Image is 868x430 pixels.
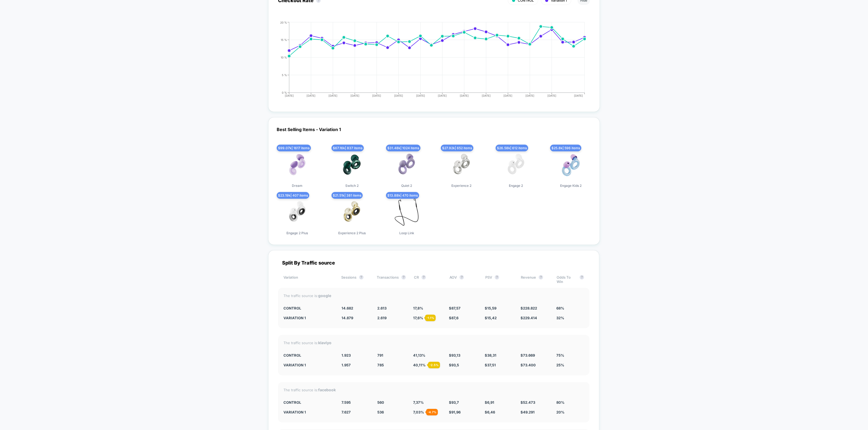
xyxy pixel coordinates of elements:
div: Variation 1 [283,363,333,367]
span: 40,11 % [413,363,426,367]
tspan: [DATE] [328,94,337,97]
button: ? [359,275,363,279]
span: 17,8 % [413,306,423,310]
span: 2.613 [377,306,387,310]
span: 7,37 % [413,400,424,405]
div: The traffic source is: [283,340,584,345]
span: Loop Link [399,231,414,235]
div: Odds To Win [557,275,584,284]
img: produt [390,148,423,181]
span: 536 [377,410,384,414]
div: CONTROL [283,353,333,357]
span: $ 27.92k | 652 items [441,145,473,151]
div: Revenue [521,275,548,284]
span: $ 52.473 [521,400,535,405]
span: 2.619 [377,316,387,320]
tspan: [DATE] [350,94,359,97]
div: Split By Traffic source [278,260,589,266]
span: 17,6 % [413,316,423,320]
button: ? [422,275,426,279]
span: 791 [377,353,383,357]
span: $ 38,31 [485,353,496,357]
img: produt [554,148,587,181]
div: The traffic source is: [283,293,584,298]
div: 75% [556,353,584,357]
tspan: [DATE] [547,94,556,97]
button: ? [401,275,406,279]
span: Engage 2 Plus [286,231,308,235]
span: Engage Kids 2 [560,184,582,188]
span: $ 73.669 [521,353,535,357]
span: $ 93,5 [449,363,459,367]
div: Transactions [377,275,406,284]
div: CR [414,275,441,284]
span: 7.595 [342,400,351,405]
span: 1.957 [342,363,351,367]
tspan: [DATE] [372,94,381,97]
tspan: [DATE] [416,94,425,97]
div: 32% [556,316,584,320]
tspan: [DATE] [574,94,583,97]
span: $ 87,57 [449,306,461,310]
span: 7,03 % [413,410,424,414]
span: $ 6,46 [485,410,495,414]
tspan: [DATE] [285,94,293,97]
span: $ 49.291 [521,410,535,414]
div: CONTROL [283,306,333,310]
tspan: 10 % [281,56,287,59]
span: $ 21.51k | 381 items [331,192,363,199]
span: $ 15,59 [485,306,496,310]
div: Variation 1 [283,316,333,320]
div: Sessions [341,275,369,284]
tspan: 20 % [280,21,287,24]
span: Switch 2 [345,184,359,188]
tspan: [DATE] [394,94,403,97]
tspan: 15 % [281,38,287,41]
span: $ 67.16k | 837 items [331,145,364,151]
strong: facebook [318,387,336,392]
span: $ 23.19k | 407 items [277,192,309,199]
span: $ 25.8k | 596 items [550,145,581,151]
div: 80% [556,400,584,405]
div: Variation [283,275,333,284]
tspan: [DATE] [307,94,315,97]
span: Experience 2 Plus [338,231,366,235]
span: $ 87,6 [449,316,458,320]
img: produt [281,196,314,228]
span: 7.627 [342,410,351,414]
tspan: 5 % [282,73,287,76]
img: produt [336,148,368,181]
span: $ 15,42 [485,316,497,320]
button: ? [459,275,464,279]
button: ? [539,275,543,279]
div: CONTROL [283,400,333,405]
div: The traffic source is: [283,387,584,392]
span: Engage 2 [509,184,523,188]
tspan: [DATE] [481,94,490,97]
button: ? [495,275,499,279]
tspan: [DATE] [438,94,447,97]
div: CHECKOUT_RATE [273,21,585,102]
tspan: [DATE] [525,94,534,97]
img: produt [390,196,423,228]
tspan: [DATE] [503,94,512,97]
span: $ 13.88k | 470 items [386,192,419,199]
span: $ 37,51 [485,363,496,367]
strong: google [318,293,331,298]
img: produt [445,148,478,181]
span: $ 73.400 [521,363,536,367]
div: 20% [556,410,584,414]
span: Quiet 2 [401,184,412,188]
span: $ 93,13 [449,353,460,357]
span: 785 [377,363,384,367]
tspan: 0 % [282,91,287,94]
div: 68% [556,306,584,310]
span: $ 93,7 [449,400,459,405]
div: - 2.5 % [428,362,440,368]
span: 14.682 [342,306,353,310]
span: $ 91,96 [449,410,461,414]
strong: klaviyo [318,340,331,345]
span: $ 6,91 [485,400,494,405]
span: 14.879 [342,316,353,320]
span: Experience 2 [451,184,471,188]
